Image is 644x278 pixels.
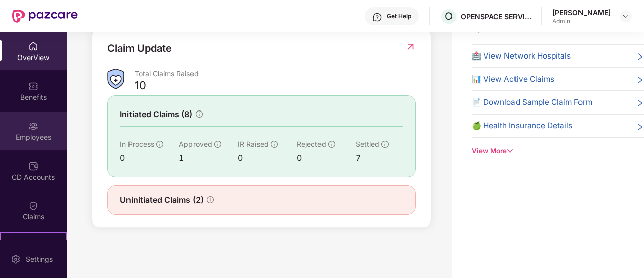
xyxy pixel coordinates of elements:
[552,17,611,25] div: Admin
[445,10,453,22] span: O
[28,41,38,51] img: svg+xml;base64,PHN2ZyBpZD0iSG9tZSIgeG1sbnM9Imh0dHA6Ly93d3cudzMub3JnLzIwMDAvc3ZnIiB3aWR0aD0iMjAiIG...
[372,12,382,22] img: svg+xml;base64,PHN2ZyBpZD0iSGVscC0zMngzMiIgeG1sbnM9Imh0dHA6Ly93d3cudzMub3JnLzIwMDAvc3ZnIiB3aWR0aD...
[356,152,403,164] div: 7
[196,110,203,118] span: info-circle
[238,152,297,164] div: 0
[11,254,21,264] img: svg+xml;base64,PHN2ZyBpZD0iU2V0dGluZy0yMHgyMCIgeG1sbnM9Imh0dHA6Ly93d3cudzMub3JnLzIwMDAvc3ZnIiB3aW...
[472,50,571,62] span: 🏥 View Network Hospitals
[461,12,531,21] div: OPENSPACE SERVICES PRIVATE LIMITED
[381,141,389,148] span: info-circle
[120,194,204,206] span: Uninitiated Claims (2)
[636,75,644,85] span: right
[179,152,238,164] div: 1
[23,254,56,264] div: Settings
[636,122,644,132] span: right
[552,8,611,17] div: [PERSON_NAME]
[636,98,644,108] span: right
[156,141,163,148] span: info-circle
[107,41,172,57] div: Claim Update
[387,12,411,20] div: Get Help
[28,81,38,91] img: svg+xml;base64,PHN2ZyBpZD0iQmVuZWZpdHMiIHhtbG5zPSJodHRwOi8vd3d3LnczLm9yZy8yMDAwL3N2ZyIgd2lkdGg9Ij...
[472,73,554,85] span: 📊 View Active Claims
[120,152,179,164] div: 0
[179,140,212,148] span: Approved
[207,196,214,203] span: info-circle
[472,96,592,108] span: 📄 Download Sample Claim Form
[135,78,146,92] div: 10
[238,140,269,148] span: IR Raised
[507,148,513,154] span: down
[28,161,38,171] img: svg+xml;base64,PHN2ZyBpZD0iQ0RfQWNjb3VudHMiIGRhdGEtbmFtZT0iQ0QgQWNjb3VudHMiIHhtbG5zPSJodHRwOi8vd3...
[472,120,572,132] span: 🍏 Health Insurance Details
[636,52,644,62] span: right
[214,141,221,148] span: info-circle
[297,140,326,148] span: Rejected
[405,42,416,52] img: RedirectIcon
[12,10,78,23] img: New Pazcare Logo
[28,201,38,211] img: svg+xml;base64,PHN2ZyBpZD0iQ2xhaW0iIHhtbG5zPSJodHRwOi8vd3d3LnczLm9yZy8yMDAwL3N2ZyIgd2lkdGg9IjIwIi...
[271,141,278,148] span: info-circle
[28,121,38,131] img: svg+xml;base64,PHN2ZyBpZD0iRW1wbG95ZWVzIiB4bWxucz0iaHR0cDovL3d3dy53My5vcmcvMjAwMC9zdmciIHdpZHRoPS...
[120,108,192,121] span: Initiated Claims (8)
[356,140,379,148] span: Settled
[622,12,630,20] img: svg+xml;base64,PHN2ZyBpZD0iRHJvcGRvd24tMzJ4MzIiIHhtbG5zPSJodHRwOi8vd3d3LnczLm9yZy8yMDAwL3N2ZyIgd2...
[107,69,124,89] img: ClaimsSummaryIcon
[472,146,644,156] div: View More
[135,69,416,78] div: Total Claims Raised
[297,152,356,164] div: 0
[328,141,335,148] span: info-circle
[120,140,154,148] span: In Process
